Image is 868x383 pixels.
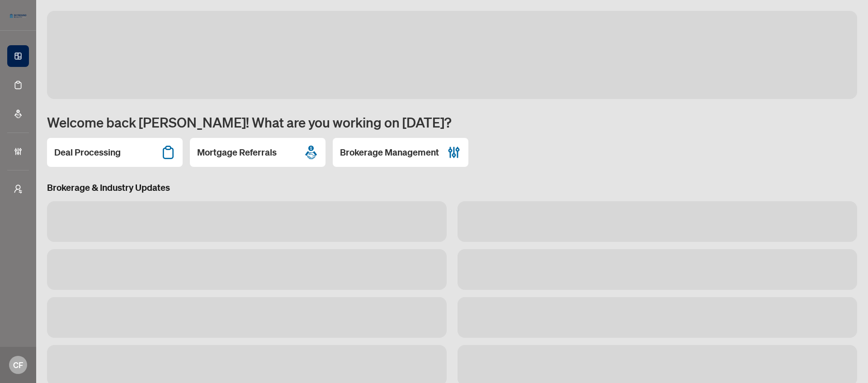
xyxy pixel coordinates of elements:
[14,184,23,194] span: user-switch
[340,146,439,159] h2: Brokerage Management
[54,146,121,159] h2: Deal Processing
[47,181,857,194] h3: Brokerage & Industry Updates
[197,146,277,159] h2: Mortgage Referrals
[47,113,857,131] h1: Welcome back [PERSON_NAME]! What are you working on [DATE]?
[7,11,29,20] img: logo
[13,359,23,371] span: CF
